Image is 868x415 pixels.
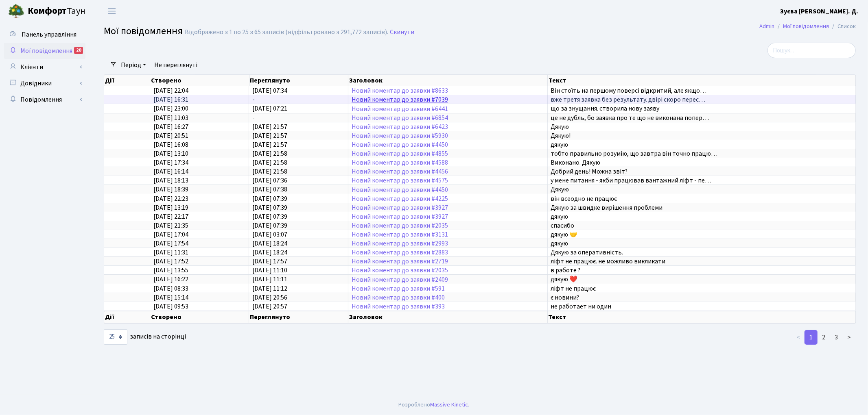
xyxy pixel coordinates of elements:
span: [DATE] 16:31 [153,95,188,104]
span: вже третя заявка без результату. двірі скоро перес… [551,95,706,104]
span: [DATE] 20:56 [252,293,287,302]
span: [DATE] 18:39 [153,185,188,194]
a: > [842,330,856,345]
span: [DATE] 21:57 [252,122,287,131]
span: [DATE] 11:10 [252,266,287,275]
a: Новий коментар до заявки #5930 [352,131,448,140]
span: [DATE] 07:34 [252,86,287,95]
span: [DATE] 11:03 [153,113,188,122]
a: Новий коментар до заявки #2409 [352,275,448,284]
a: 3 [830,330,843,345]
span: [DATE] 21:58 [252,167,287,176]
span: [DATE] 13:55 [153,266,188,275]
th: Текст [548,75,856,86]
a: Новий коментар до заявки #591 [352,284,445,293]
span: ліфт не працює [551,284,596,293]
span: [DATE] 07:36 [252,176,287,185]
span: - [252,95,255,104]
span: [DATE] 17:04 [153,230,188,239]
span: дякую ❤️ [551,275,578,284]
span: [DATE] 20:51 [153,131,188,140]
button: Переключити навігацію [102,4,122,18]
a: Мої повідомлення [783,22,829,30]
span: [DATE] 21:58 [252,149,287,158]
a: Новий коментар до заявки #3131 [352,230,448,239]
input: Пошук... [767,43,856,58]
span: [DATE] 07:39 [252,221,287,230]
div: Відображено з 1 по 25 з 65 записів (відфільтровано з 291,772 записів). [185,28,388,36]
span: Панель управління [22,30,77,39]
span: [DATE] 07:38 [252,185,287,194]
a: Новий коментар до заявки #3927 [352,212,448,221]
span: Мої повідомлення [20,46,72,55]
span: не работает ни один [551,302,612,311]
a: Мої повідомлення20 [4,43,85,59]
span: він всеодно не працює [551,194,617,203]
span: [DATE] 17:57 [252,257,287,266]
a: Новий коментар до заявки #6854 [352,113,448,122]
span: Таун [28,4,85,18]
span: [DATE] 20:57 [252,302,287,311]
th: Текст [548,311,856,323]
th: Заголовок [348,75,548,86]
span: [DATE] 16:22 [153,275,188,284]
span: [DATE] 16:27 [153,122,188,131]
a: Новий коментар до заявки #393 [352,302,445,311]
a: Admin [759,22,774,30]
span: [DATE] 22:04 [153,86,188,95]
a: Новий коментар до заявки #7039 [352,95,448,104]
span: [DATE] 08:33 [153,284,188,293]
a: Новий коментар до заявки #4225 [352,194,448,203]
a: Новий коментар до заявки #4450 [352,185,448,194]
a: Новий коментар до заявки #2719 [352,257,448,266]
span: [DATE] 16:08 [153,140,188,149]
span: що за знущання. створила нову заяву [551,104,660,113]
a: Не переглянуті [151,58,201,72]
span: тобто правильно розумію, що завтра він точно працю… [551,149,718,158]
span: [DATE] 22:23 [153,194,188,203]
span: Мої повідомлення [104,24,183,38]
span: [DATE] 07:39 [252,194,287,203]
label: записів на сторінці [104,329,186,345]
a: Зуєва [PERSON_NAME]. Д. [780,7,858,16]
span: [DATE] 11:31 [153,248,188,257]
a: Період [118,58,149,72]
span: [DATE] 11:11 [252,275,287,284]
span: [DATE] 07:39 [252,212,287,221]
span: [DATE] 15:14 [153,293,188,302]
span: [DATE] 07:21 [252,104,287,113]
th: Переглянуто [249,75,349,86]
th: Дії [104,311,150,323]
span: [DATE] 17:34 [153,158,188,167]
span: Дякую [551,122,569,131]
span: [DATE] 21:58 [252,158,287,167]
span: в работе ? [551,266,581,275]
a: Новий коментар до заявки #4456 [352,167,448,176]
a: Новий коментар до заявки #8633 [352,86,448,95]
span: Дякую [551,185,569,194]
a: Новий коментар до заявки #400 [352,293,445,302]
span: дякую [551,140,568,149]
a: Скинути [390,28,414,36]
li: Список [829,22,856,31]
div: 20 [74,47,83,54]
th: Створено [150,75,249,86]
a: Новий коментар до заявки #2883 [352,248,448,257]
span: [DATE] 21:57 [252,140,287,149]
th: Створено [150,311,249,323]
span: дякую 🤝 [551,230,578,239]
a: Новий коментар до заявки #4575 [352,176,448,185]
span: [DATE] 21:35 [153,221,188,230]
nav: breadcrumb [747,18,868,35]
a: Повідомлення [4,91,85,108]
span: Він стоїть на першому поверсі відкритий, але якщо… [551,86,707,95]
th: Дії [104,75,150,86]
th: Заголовок [348,311,548,323]
span: [DATE] 18:24 [252,248,287,257]
a: Панель управління [4,26,85,43]
span: це не дубль, бо заявка про те що не виконана попер… [551,113,709,122]
span: [DATE] 18:24 [252,239,287,248]
a: Новий коментар до заявки #6423 [352,122,448,131]
span: [DATE] 09:53 [153,302,188,311]
span: Дякую! [551,131,571,140]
